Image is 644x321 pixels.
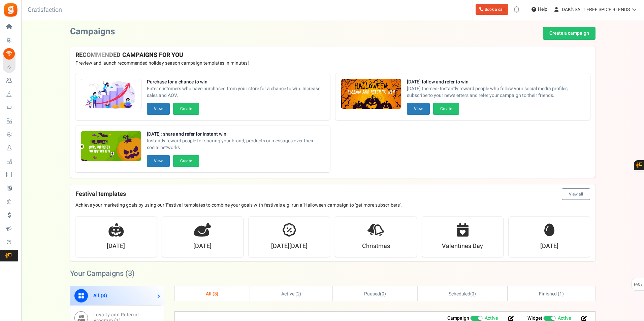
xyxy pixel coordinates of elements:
button: Create [173,103,199,115]
span: 3 [128,268,132,279]
strong: [DATE] follow and refer to win [407,79,585,85]
span: ( ) [449,290,476,297]
img: Recommended Campaigns [81,131,141,162]
img: Gratisfaction [3,2,18,17]
strong: [DATE][DATE] [271,242,308,251]
span: All ( ) [206,290,219,297]
span: ( ) [364,290,386,297]
span: Instantly reward people for sharing your brand, products or messages over their social networks [147,138,325,151]
strong: Purchase for a chance to win [147,79,325,85]
span: 0 [382,290,384,297]
strong: Valentines Day [442,242,483,251]
span: All ( ) [93,292,107,299]
span: Finished ( ) [539,290,564,297]
strong: [DATE] [107,242,125,251]
span: 0 [472,290,474,297]
span: 3 [214,290,217,297]
span: 1 [559,290,562,297]
span: [DATE] themed- Instantly reward people who follow your social media profiles, subscribe to your n... [407,85,585,99]
span: 3 [102,292,105,299]
span: FAQs [634,278,643,291]
h3: Gratisfaction [20,3,69,17]
button: Create [433,103,459,115]
strong: Christmas [362,242,390,251]
button: View [147,155,170,167]
img: Recommended Campaigns [341,79,401,109]
button: View [407,103,430,115]
span: 2 [297,290,300,297]
a: Help [529,4,550,15]
span: DAK's SALT FREE SPICE BLENDS [562,6,630,13]
img: Recommended Campaigns [81,79,141,109]
h2: Your Campaigns ( ) [70,270,135,277]
span: Active ( ) [281,290,301,297]
span: Help [536,6,547,13]
span: Paused [364,290,380,297]
p: Achieve your marketing goals by using our 'Festival' templates to combine your goals with festiva... [75,202,590,209]
p: Preview and launch recommended holiday season campaign templates in minutes! [75,60,590,67]
span: Scheduled [449,290,470,297]
strong: [DATE] [540,242,558,251]
strong: [DATE] [193,242,212,251]
span: Enter customers who have purchased from your store for a chance to win. Increase sales and AOV. [147,85,325,99]
h2: Campaigns [70,27,115,37]
a: Book a call [476,4,508,15]
h4: RECOMMENDED CAMPAIGNS FOR YOU [75,52,590,59]
button: View all [562,188,590,200]
a: Create a campaign [543,27,595,40]
h4: Festival templates [75,188,590,200]
button: Create [173,155,199,167]
strong: [DATE]: share and refer for instant win! [147,131,325,138]
button: View [147,103,170,115]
